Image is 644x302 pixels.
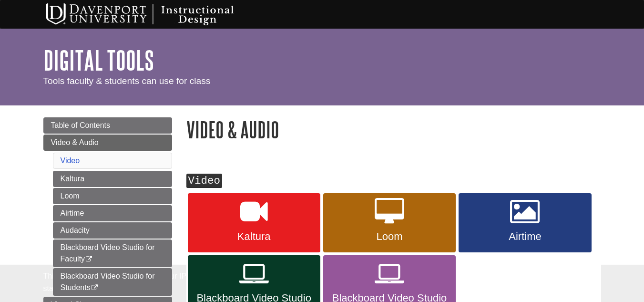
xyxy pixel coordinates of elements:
[43,76,211,86] span: Tools faculty & students can use for class
[53,205,172,221] a: Airtime
[53,171,172,187] a: Kaltura
[61,156,80,165] a: Video
[188,193,320,252] a: Kaltura
[85,256,93,262] i: This link opens in a new window
[323,193,456,252] a: Loom
[53,188,172,204] a: Loom
[186,117,601,142] h1: Video & Audio
[459,193,591,252] a: Airtime
[43,135,172,151] a: Video & Audio
[39,2,267,26] img: Davenport University Instructional Design
[466,230,584,243] span: Airtime
[51,138,99,146] span: Video & Audio
[53,240,172,267] a: Blackboard Video Studio for Faculty
[53,222,172,239] a: Audacity
[43,117,172,134] a: Table of Contents
[195,230,313,243] span: Kaltura
[91,285,99,291] i: This link opens in a new window
[53,268,172,296] a: Blackboard Video Studio for Students
[186,174,223,188] kbd: Video
[51,121,111,129] span: Table of Contents
[330,230,449,243] span: Loom
[43,45,154,75] a: Digital Tools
